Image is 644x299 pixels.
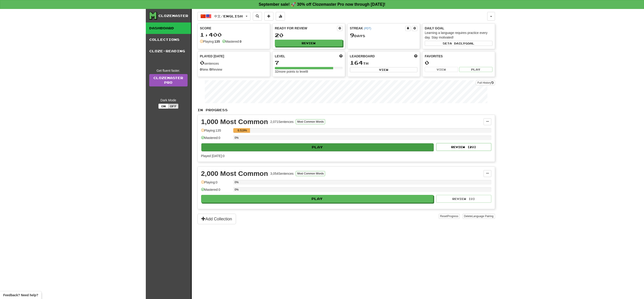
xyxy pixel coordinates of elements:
[276,12,285,21] button: More stats
[197,214,236,224] button: Add Collection
[222,39,242,44] div: Mastered:
[350,26,405,30] div: Streak
[149,74,188,86] a: ClozemasterPro
[264,12,273,21] button: Add sentence to collection
[270,171,293,176] div: 3,054 Sentences
[350,32,418,38] div: Day s
[201,118,268,125] div: 1,000 Most Common
[450,42,465,45] span: a daily
[158,104,169,109] button: On
[201,187,231,195] div: Mastered: 0
[296,171,325,176] button: Most Common Words
[275,32,343,38] div: 20
[201,195,433,203] button: Play
[270,119,293,124] div: 2,071 Sentences
[275,40,343,47] button: Review
[201,128,231,136] div: Playing: 135
[200,54,224,58] span: Played [DATE]
[350,67,418,72] button: View
[235,128,250,133] div: 6.519%
[425,60,492,66] div: 0
[158,14,188,18] div: Clozemaster
[350,60,418,66] div: th
[146,34,191,45] a: Collections
[201,180,231,188] div: Playing: 0
[3,293,38,297] span: Open feedback widget
[350,32,354,38] span: 9
[425,54,492,58] div: Favorites
[201,143,434,151] button: Play
[253,12,262,21] button: Search sentences
[463,214,495,219] button: DeleteLanguage Pairing
[472,215,493,218] span: Language Pairing
[259,2,385,7] strong: September sale! 🚀 30% off Clozemaster Pro now through [DATE]!
[459,67,492,72] button: Play
[146,22,191,34] a: Dashboard
[364,27,371,30] a: (PDT)
[149,68,188,73] div: Get fluent faster.
[200,67,268,72] div: New / Review
[240,40,242,43] strong: 0
[275,54,285,58] span: Level
[275,60,343,66] div: 7
[214,14,243,18] span: 中文 / English
[447,215,458,218] span: Progress
[200,59,204,66] span: 0
[414,54,417,58] span: This week in points, UTC
[146,45,191,57] a: Cloze-Reading
[275,69,343,74] div: 32 more points to level 8
[436,143,491,151] button: Review (20)
[425,26,492,30] div: Daily Goal
[350,54,375,58] span: Leaderboard
[197,12,250,21] button: 中文/English
[200,60,268,66] div: sentences
[210,68,212,71] strong: 0
[439,214,460,219] button: ResetProgress
[201,136,231,143] div: Mastered: 0
[436,195,491,203] button: Review (0)
[197,108,495,112] p: In Progress
[200,39,220,44] div: Playing:
[149,98,188,102] div: Dark Mode
[201,154,225,158] span: Played [DATE]: 0
[425,41,492,46] button: Seta dailygoal
[201,170,268,177] div: 2,000 Most Common
[275,26,337,30] div: Ready for Review
[200,68,202,71] strong: 0
[425,67,458,72] button: View
[296,119,325,124] button: Most Common Words
[476,80,495,85] button: Full History
[200,32,268,38] div: 1,400
[350,59,363,66] span: 164
[168,104,178,109] button: Off
[425,30,492,40] div: Learning a language requires practice every day. Stay motivated!
[339,54,343,58] span: Score more points to level up
[200,26,268,30] div: Score
[214,40,220,43] strong: 135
